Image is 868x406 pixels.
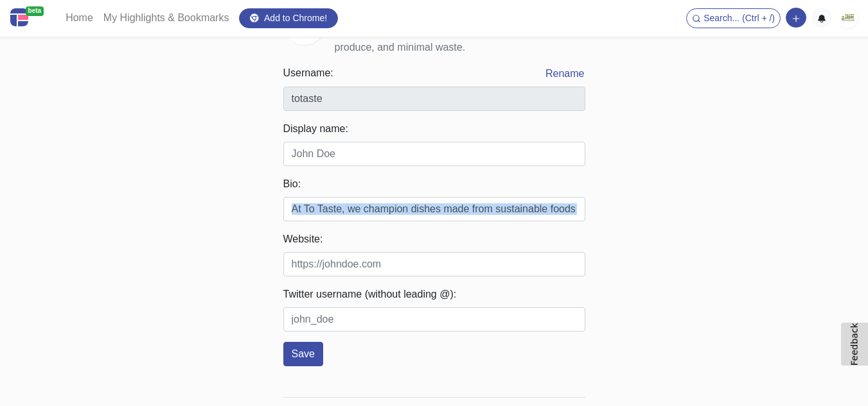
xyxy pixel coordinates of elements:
[283,252,585,276] input: https://johndoe.com
[283,176,585,192] label: Bio:
[283,232,585,247] label: Website:
[283,142,585,166] input: John Doe
[98,5,235,31] a: My Highlights & Bookmarks
[837,8,858,28] img: totaste
[545,65,585,82] button: Rename
[49,76,115,84] div: Domain Overview
[10,5,50,31] a: beta
[283,197,585,221] input: Something about you
[849,323,860,366] span: Feedback
[704,13,775,23] span: Search... (Ctrl + /)
[239,8,338,28] a: Add to Chrome!
[26,6,44,16] span: beta
[36,21,63,31] div: v 4.0.25
[283,307,585,332] input: john_doe
[33,33,141,44] div: Domain: [DOMAIN_NAME]
[128,74,138,85] img: tab_keywords_by_traffic_grey.svg
[21,21,31,31] img: logo_orange.svg
[283,342,323,366] button: Save
[283,65,585,87] legend: Username:
[21,33,31,44] img: website_grey.svg
[35,74,45,85] img: tab_domain_overview_orange.svg
[60,5,98,31] a: Home
[686,8,781,28] button: Search... (Ctrl + /)
[283,121,585,137] label: Display name:
[283,287,585,302] label: Twitter username (without leading @):
[142,76,217,84] div: Keywords by Traffic
[10,8,28,26] img: Centroly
